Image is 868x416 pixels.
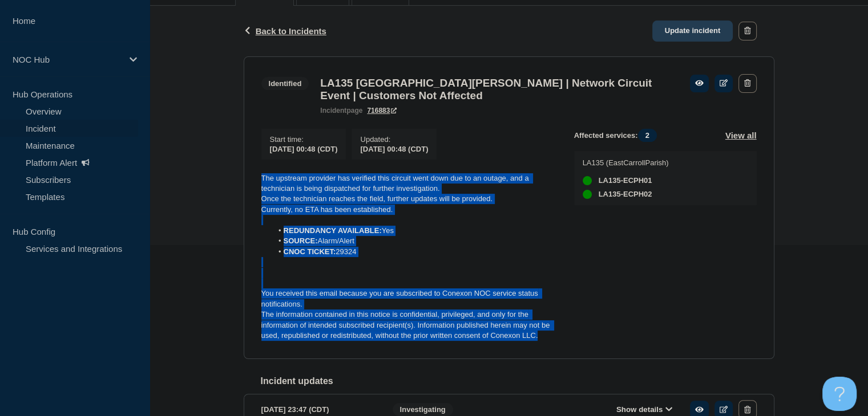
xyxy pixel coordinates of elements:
strong: REDUNDANCY AVAILABLE: [284,226,382,235]
strong: SOURCE: [284,236,318,245]
p: Once the technician reaches the field, further updates will be provided. [261,194,556,204]
li: Yes [272,226,556,236]
span: [DATE] 00:48 (CDT) [270,145,338,153]
span: LA135-ECPH01 [599,176,652,185]
h3: LA135 [GEOGRAPHIC_DATA][PERSON_NAME] | Network Circuit Event | Customers Not Affected [320,77,679,102]
div: [DATE] 00:48 (CDT) [360,144,428,153]
span: 2 [638,129,657,142]
li: 29324 [272,247,556,257]
button: Back to Incidents [244,26,326,36]
li: Alarm/Alert [272,236,556,246]
p: page [320,107,362,115]
button: Show details [613,405,676,414]
div: up [583,176,592,185]
iframe: Help Scout Beacon - Open [822,377,857,411]
a: 716883 [367,107,397,115]
h2: Incident updates [261,376,774,386]
span: Back to Incidents [256,26,326,36]
p: NOC Hub [13,55,122,64]
p: The information contained in this notice is confidential, privileged, and only for the informatio... [261,309,556,341]
span: Investigating [393,403,453,416]
span: LA135-ECPH02 [599,190,652,199]
div: up [583,190,592,199]
span: Identified [261,77,309,90]
span: incident [320,107,346,115]
button: View all [725,129,757,142]
p: Updated : [360,135,428,144]
p: Currently, no ETA has been established. [261,205,556,215]
p: Start time : [270,135,338,144]
span: Affected services: [574,129,663,142]
p: The upstream provider has verified this circuit went down due to an outage, and a technician is b... [261,173,556,194]
strong: CNOC TICKET: [284,247,336,256]
p: You received this email because you are subscribed to Conexon NOC service status notifications. [261,288,556,309]
p: LA135 (EastCarrollParish) [583,158,669,167]
a: Update incident [652,21,733,42]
